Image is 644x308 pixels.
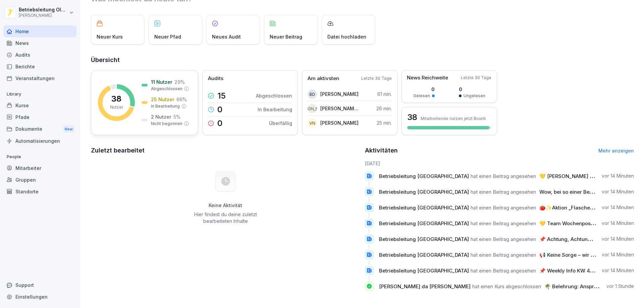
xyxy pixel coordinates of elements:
p: Audits [208,75,223,82]
p: Überfällig [269,120,292,127]
a: Mehr anzeigen [598,148,634,153]
div: VN [308,118,317,128]
p: In Bearbeitung [151,103,180,109]
span: hat einen Beitrag angesehen [471,173,536,179]
span: Betriebsleitung [GEOGRAPHIC_DATA] [379,189,469,195]
a: Einstellungen [3,291,76,303]
a: Berichte [3,61,76,72]
a: Home [3,25,76,37]
a: Automatisierungen [3,135,76,147]
p: 0 [413,86,435,93]
a: Audits [3,49,76,61]
span: hat einen Beitrag angesehen [471,220,536,227]
h3: 38 [407,112,417,123]
span: [PERSON_NAME] da [PERSON_NAME] [379,283,471,290]
p: 0 [459,86,485,93]
p: Hier findest du deine zuletzt bearbeiteten Inhalte [192,211,259,225]
h5: Keine Aktivität [192,202,259,208]
p: 29 % [174,78,185,85]
p: Letzte 30 Tage [461,75,491,81]
p: Neuer Pfad [154,33,181,40]
p: [PERSON_NAME] [320,119,359,126]
p: News Reichweite [407,74,448,82]
h2: Aktivitäten [365,146,398,155]
p: Gelesen [413,93,430,99]
p: Neuer Beitrag [270,33,302,40]
p: Datei hochladen [327,33,366,40]
span: Betriebsleitung [GEOGRAPHIC_DATA] [379,236,469,242]
p: In Bearbeitung [258,106,292,113]
a: News [3,37,76,49]
p: Letzte 30 Tage [361,75,392,81]
p: vor 14 Minuten [602,220,634,227]
span: Betriebsleitung [GEOGRAPHIC_DATA] [379,252,469,258]
p: 61 min. [377,90,392,98]
p: 5 % [173,113,180,120]
p: [PERSON_NAME] [320,90,359,98]
div: Support [3,279,76,291]
p: Neues Audit [212,33,241,40]
span: hat einen Beitrag angesehen [471,267,536,274]
a: Standorte [3,186,76,197]
p: 66 % [176,96,187,103]
p: 38 [111,95,121,103]
p: People [3,151,76,162]
p: 2 Nutzer [151,113,171,120]
a: Pfade [3,111,76,123]
p: 25 min. [377,119,392,126]
span: hat einen Beitrag angesehen [471,189,536,195]
p: vor 14 Minuten [602,236,634,242]
p: 25 Nutzer [151,96,174,103]
p: Abgeschlossen [256,92,292,99]
span: hat einen Kurs abgeschlossen [472,283,541,290]
span: Betriebsleitung [GEOGRAPHIC_DATA] [379,220,469,227]
h2: Zuletzt bearbeitet [91,146,360,155]
p: Ungelesen [464,93,485,99]
p: Library [3,89,76,100]
p: Neuer Kurs [97,33,123,40]
p: Abgeschlossen [151,86,182,92]
div: [PERSON_NAME] [308,104,317,113]
p: Nutzer [110,104,123,110]
span: hat einen Beitrag angesehen [471,204,536,211]
a: Veranstaltungen [3,72,76,84]
p: vor 14 Minuten [602,188,634,195]
div: New [63,125,74,133]
span: hat einen Beitrag angesehen [471,236,536,242]
p: vor 14 Minuten [602,204,634,211]
div: Dokumente [3,123,76,135]
p: vor 14 Minuten [602,173,634,179]
p: Betriebsleitung Oldenburg [19,7,68,13]
p: Mitarbeitende nutzen jetzt Bounti [421,116,486,121]
a: Mitarbeiter [3,162,76,174]
a: DokumenteNew [3,123,76,135]
p: Am aktivsten [308,75,339,82]
p: 11 Nutzer [151,78,172,85]
span: Betriebsleitung [GEOGRAPHIC_DATA] [379,267,469,274]
p: 0 [217,106,222,114]
span: Betriebsleitung [GEOGRAPHIC_DATA] [379,173,469,179]
p: [PERSON_NAME] [19,13,68,18]
p: vor 1 Stunde [606,283,634,290]
p: 26 min. [376,105,392,112]
p: [PERSON_NAME] da [PERSON_NAME] [320,105,359,112]
a: Kurse [3,100,76,111]
div: EO [308,89,317,99]
p: 0 [217,119,222,127]
span: Betriebsleitung [GEOGRAPHIC_DATA] [379,204,469,211]
a: Gruppen [3,174,76,186]
p: vor 14 Minuten [602,267,634,274]
h6: [DATE] [365,160,634,167]
h2: Übersicht [91,55,634,65]
p: Nicht begonnen [151,121,182,127]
